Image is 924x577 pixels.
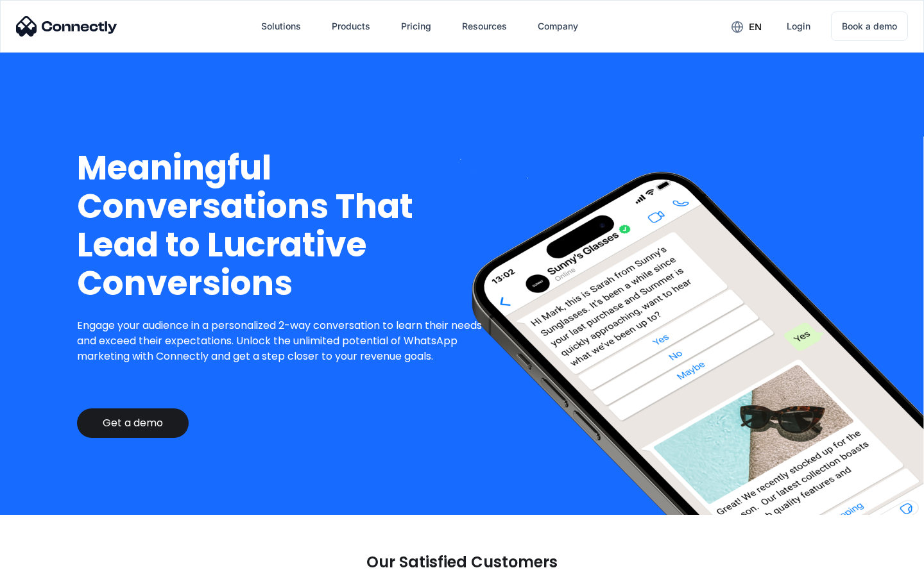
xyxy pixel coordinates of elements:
div: Pricing [401,17,431,35]
a: Pricing [391,11,441,42]
ul: Language list [26,555,77,573]
div: Resources [462,17,507,35]
div: Solutions [261,17,301,35]
a: Get a demo [77,408,189,438]
p: Engage your audience in a personalized 2-way conversation to learn their needs and exceed their e... [77,318,492,364]
div: en [749,18,762,36]
div: Products [332,17,370,35]
a: Book a demo [831,12,908,41]
h1: Meaningful Conversations That Lead to Lucrative Conversions [77,149,492,303]
div: Solutions [251,11,311,42]
div: Resources [452,11,517,42]
p: Our Satisfied Customers [366,553,558,571]
img: Connectly Logo [16,16,117,37]
a: Login [776,11,821,42]
aside: Language selected: English [13,555,77,573]
div: en [721,17,771,36]
div: Login [787,17,810,35]
div: Company [527,11,588,42]
div: Company [538,17,578,35]
div: Get a demo [103,417,163,430]
div: Products [321,11,381,42]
